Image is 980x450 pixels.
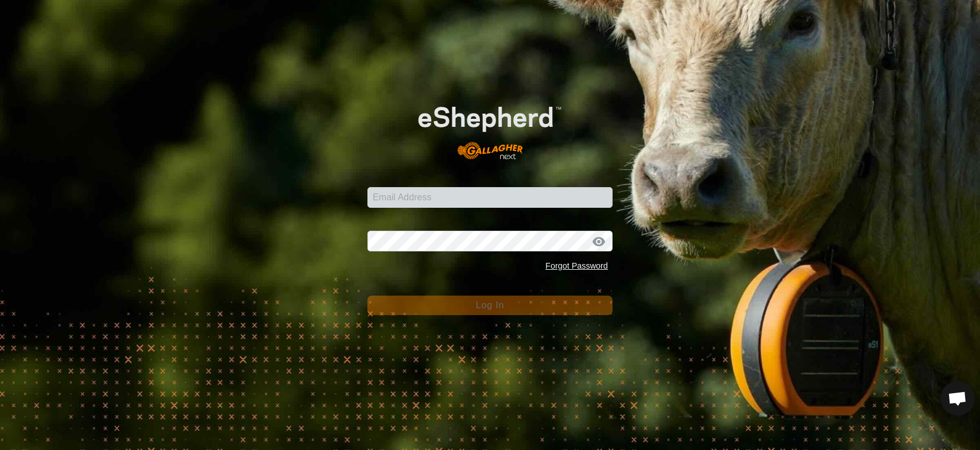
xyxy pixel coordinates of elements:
div: Open chat [940,381,975,416]
img: E-shepherd Logo [392,86,588,169]
button: Log In [367,296,613,315]
a: Forgot Password [545,261,608,270]
input: Email Address [367,187,613,208]
span: Log In [476,300,504,310]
